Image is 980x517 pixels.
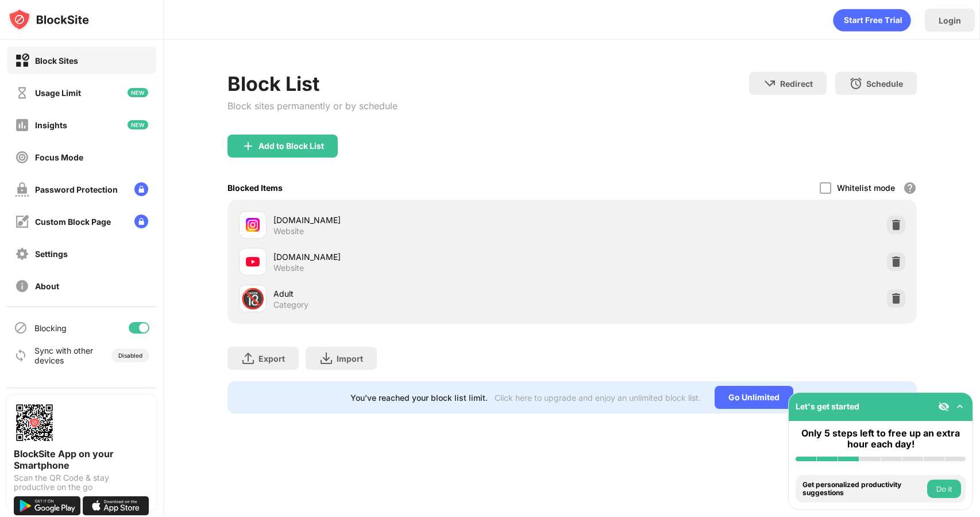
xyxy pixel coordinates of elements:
img: lock-menu.svg [134,182,148,196]
img: settings-off.svg [15,247,29,261]
img: favicons [246,255,260,269]
div: Website [273,226,304,236]
div: Get personalized productivity suggestions [802,481,924,497]
div: animation [833,9,911,32]
div: Adult [273,288,572,300]
div: Insights [35,120,67,130]
div: Password Protection [35,185,118,194]
div: Login [939,16,961,25]
div: Settings [35,249,68,259]
img: favicons [246,218,260,232]
img: lock-menu.svg [134,215,148,228]
div: Go Unlimited [715,386,793,409]
img: new-icon.svg [128,88,148,97]
div: Custom Block Page [35,217,111,227]
div: Add to Block List [258,141,324,151]
div: 🔞 [241,287,265,311]
img: password-protection-off.svg [15,182,29,197]
div: Click here to upgrade and enjoy an unlimited block list. [495,393,701,403]
div: Category [273,300,308,310]
div: Let's get started [796,401,859,411]
div: BlockSite App on your Smartphone [14,448,149,471]
div: Block Sites [35,56,78,66]
img: options-page-qr-code.png [14,402,55,443]
img: get-it-on-google-play.svg [14,496,80,515]
img: omni-setup-toggle.svg [954,401,966,412]
div: Whitelist mode [837,183,895,193]
div: Schedule [866,79,903,89]
img: insights-off.svg [15,118,29,132]
img: blocking-icon.svg [14,321,28,335]
img: focus-off.svg [15,150,29,164]
div: Blocking [34,323,67,333]
img: eye-not-visible.svg [938,401,950,412]
img: sync-icon.svg [14,349,28,362]
div: Export [258,354,285,363]
div: You’ve reached your block list limit. [350,393,488,403]
div: Sync with other devices [34,346,94,365]
div: [DOMAIN_NAME] [273,214,572,226]
div: Block List [227,72,398,95]
div: Blocked Items [227,183,283,193]
img: logo-blocksite.svg [8,8,89,31]
img: time-usage-off.svg [15,86,29,100]
div: Import [337,354,363,363]
div: Scan the QR Code & stay productive on the go [14,473,149,492]
div: Disabled [118,352,142,359]
div: Usage Limit [35,88,81,98]
img: about-off.svg [15,279,29,293]
div: Focus Mode [35,152,83,162]
img: download-on-the-app-store.svg [83,496,149,515]
img: new-icon.svg [128,120,148,129]
div: Website [273,263,304,273]
div: Block sites permanently or by schedule [227,100,398,112]
img: customize-block-page-off.svg [15,215,29,229]
img: block-on.svg [15,53,29,68]
div: Only 5 steps left to free up an extra hour each day! [796,428,966,450]
button: Do it [927,480,961,498]
div: About [35,281,59,291]
div: Redirect [780,79,813,89]
div: [DOMAIN_NAME] [273,251,572,263]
